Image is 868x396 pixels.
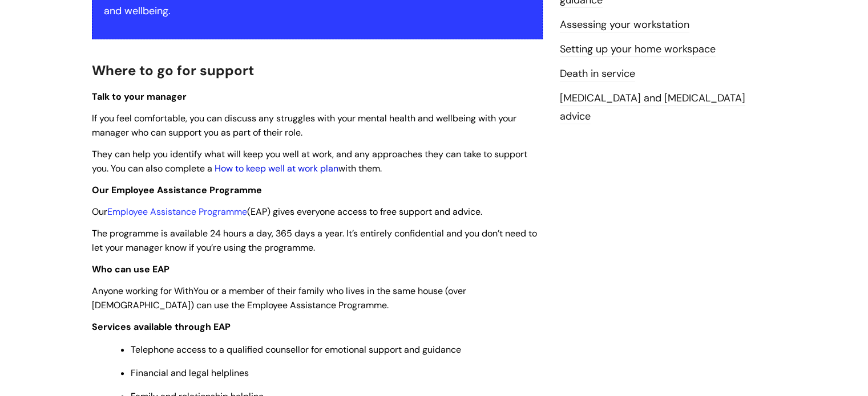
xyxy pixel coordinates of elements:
span: Anyone working for WithYou or a member of their family who lives in the same house (over [DEMOGRA... [92,285,466,311]
strong: Services available through EAP [92,321,231,333]
span: If you feel comfortable, you can discuss any struggles with your mental health and wellbeing with... [92,112,516,138]
span: Telephone access to a qualified counsellor for emotional support and guidance [131,344,461,356]
a: Death in service [560,67,635,81]
a: [MEDICAL_DATA] and [MEDICAL_DATA] advice [560,91,745,124]
a: Assessing your workstation [560,18,689,32]
span: Our (EAP) gives everyone access to free support and advice. [92,206,482,218]
span: with them. [338,162,382,174]
a: Setting up your home workspace [560,42,716,57]
a: How to keep well at work plan [215,162,338,174]
span: The programme is available 24 hours a day, 365 days a year. It’s entirely confidential and you do... [92,227,537,254]
span: Financial and legal helplines [131,367,249,379]
span: Talk to your manager [92,91,187,103]
a: Employee Assistance Programme [107,206,247,218]
span: Where to go for support [92,62,254,79]
strong: Who can use EAP [92,263,169,275]
span: They can help you identify what will keep you well at work, and any approaches they can take to s... [92,148,527,174]
span: Our Employee Assistance Programme [92,184,262,196]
